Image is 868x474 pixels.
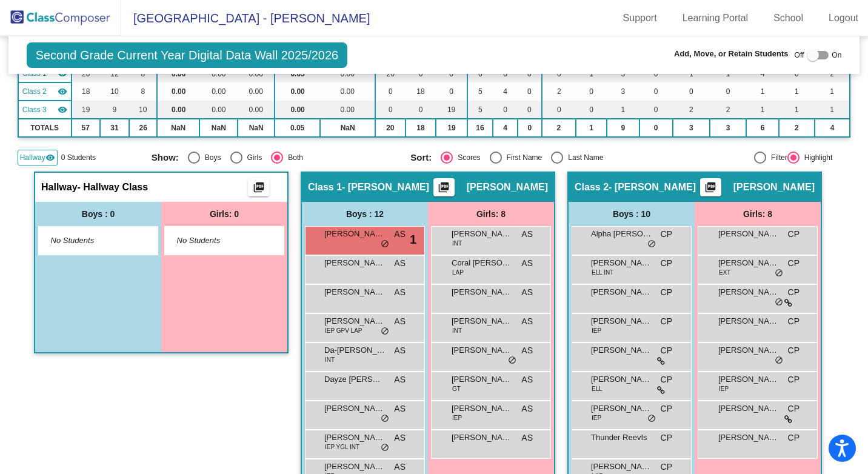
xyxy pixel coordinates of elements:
button: Print Students Details [700,178,721,196]
span: [PERSON_NAME] [452,315,512,327]
mat-icon: picture_as_pdf [436,181,451,198]
span: [PERSON_NAME] [718,315,779,327]
td: 2 [542,82,576,101]
span: [PERSON_NAME] [718,228,779,240]
span: IEP [592,326,601,335]
span: No Students [177,235,253,247]
td: 0 [576,82,607,101]
td: 3 [607,82,639,101]
span: INT [452,326,462,335]
span: CP [661,228,672,241]
span: Da-[PERSON_NAME] [324,344,385,356]
span: [PERSON_NAME] [452,286,512,298]
td: 0 [639,82,673,101]
span: [PERSON_NAME] [452,344,512,356]
span: [PERSON_NAME] [PERSON_NAME] [718,373,779,386]
span: [PERSON_NAME] [PERSON_NAME] [718,344,779,356]
span: - [PERSON_NAME] [609,181,696,193]
span: GT [452,384,461,393]
span: [PERSON_NAME] [591,286,652,298]
span: [PERSON_NAME] [718,402,779,415]
span: do_not_disturb_alt [775,356,783,366]
td: 18 [406,119,436,137]
span: [PERSON_NAME] [718,286,779,298]
span: Off [795,50,804,61]
span: Dayze [PERSON_NAME] [324,373,385,386]
span: [PERSON_NAME] [324,315,385,327]
span: do_not_disturb_alt [775,269,783,278]
span: do_not_disturb_alt [508,356,516,366]
button: Print Students Details [248,178,269,196]
span: AS [521,228,533,241]
span: CP [661,402,672,415]
td: 0.05 [275,119,321,137]
span: [PERSON_NAME] [467,181,548,193]
td: 18 [406,82,436,101]
span: Alpha [PERSON_NAME] [591,228,652,240]
td: 0.00 [275,82,321,101]
span: CP [661,432,672,444]
span: [PERSON_NAME] [452,228,512,240]
span: 1 [410,230,416,249]
span: CP [788,344,800,357]
span: INT [452,239,462,248]
span: [PERSON_NAME] [718,257,779,269]
span: 0 Students [61,152,96,163]
td: 0 [710,82,746,101]
td: 10 [100,82,130,101]
span: On [832,50,841,61]
span: IEP [719,384,729,393]
span: [PERSON_NAME] [733,181,815,193]
span: CP [788,432,800,444]
span: Hallway [41,181,78,193]
mat-icon: visibility [45,153,55,162]
span: IEP GPV LAP [325,326,362,335]
td: 31 [100,119,130,137]
span: do_not_disturb_alt [381,327,389,336]
td: 0.00 [320,82,375,101]
span: Show: [152,152,179,163]
td: 0 [639,101,673,119]
button: Print Students Details [433,178,455,196]
span: [PERSON_NAME] [452,402,512,415]
td: 0 [375,82,406,101]
span: [PERSON_NAME] [452,432,512,444]
span: Second Grade Current Year Digital Data Wall 2025/2026 [27,42,348,68]
td: 1 [746,82,779,101]
span: [PERSON_NAME] [324,432,385,444]
span: EXT [719,268,730,277]
span: do_not_disturb_alt [381,239,389,249]
td: 10 [129,101,157,119]
span: INT [325,355,335,364]
td: 0.00 [199,101,238,119]
span: AS [394,315,406,328]
td: 8 [129,82,157,101]
mat-radio-group: Select an option [410,152,660,164]
span: CP [788,286,800,299]
div: Both [283,152,303,163]
span: [PERSON_NAME]'[PERSON_NAME] [324,402,385,415]
span: [GEOGRAPHIC_DATA] - [PERSON_NAME] [121,8,370,28]
td: 5 [467,101,493,119]
td: 0 [436,82,467,101]
span: [PERSON_NAME] [591,315,652,327]
td: 3 [673,119,710,137]
span: [PERSON_NAME] [452,373,512,386]
td: 57 [72,119,100,137]
td: NaN [157,119,199,137]
span: ELL INT [592,268,613,277]
td: 16 [467,119,493,137]
td: 0 [542,101,576,119]
td: 1 [779,101,815,119]
span: IEP YGL INT [325,442,359,452]
span: CP [661,257,672,270]
span: Add, Move, or Retain Students [674,48,789,60]
span: Sort: [410,152,432,163]
span: AS [394,228,406,241]
span: [PERSON_NAME] [591,257,652,269]
td: 0 [518,82,542,101]
span: IEP [592,413,601,422]
td: 0.00 [199,82,238,101]
td: Christel Pitner - Pitner [18,82,72,101]
td: TOTALS [18,119,72,137]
